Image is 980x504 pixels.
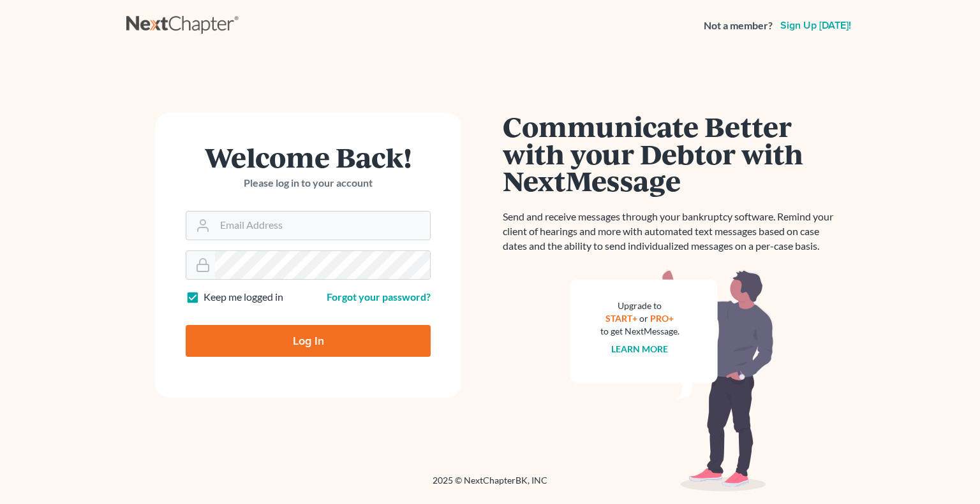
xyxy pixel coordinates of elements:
[600,325,679,338] div: to get NextMessage.
[186,325,431,357] input: Log In
[503,113,841,194] h1: Communicate Better with your Debtor with NextMessage
[640,313,649,324] span: or
[186,176,431,191] p: Please log in to your account
[606,313,638,324] a: START+
[612,343,669,354] a: Learn more
[503,210,841,254] p: Send and receive messages through your bankruptcy software. Remind your client of hearings and mo...
[186,143,431,171] h1: Welcome Back!
[215,212,430,240] input: Email Address
[570,269,774,492] img: nextmessage_bg-59042aed3d76b12b5cd301f8e5b87938c9018125f34e5fa2b7a6b67550977c72.svg
[204,290,283,305] label: Keep me logged in
[327,291,431,303] a: Forgot your password?
[651,313,674,324] a: PRO+
[600,299,679,312] div: Upgrade to
[704,18,773,33] strong: Not a member?
[126,474,854,497] div: 2025 © NextChapterBK, INC
[778,20,854,31] a: Sign up [DATE]!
